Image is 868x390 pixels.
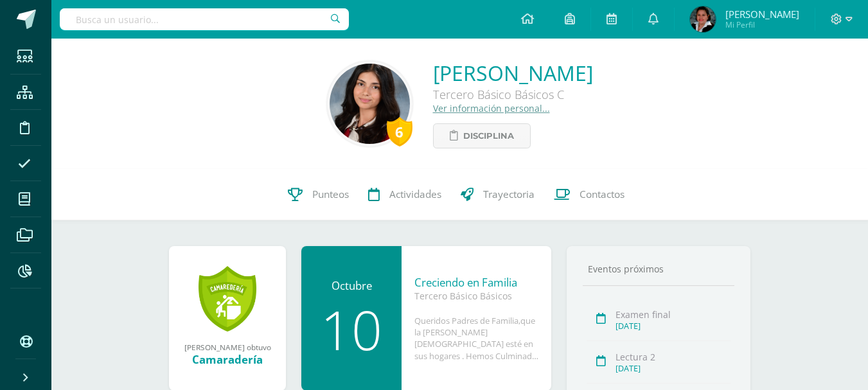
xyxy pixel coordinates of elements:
div: [DATE] [616,321,731,332]
a: Disciplina [433,123,531,148]
a: Actividades [359,169,451,220]
span: Mi Perfil [725,19,799,30]
div: Lectura 2 [616,351,731,363]
a: [PERSON_NAME] [433,59,593,87]
span: Disciplina [463,124,514,148]
div: Queridos Padres de Familia,que la [PERSON_NAME][DEMOGRAPHIC_DATA] esté en sus hogares . Hemos Cul... [414,315,538,362]
input: Busca un usuario... [60,8,349,30]
span: [PERSON_NAME] [725,8,799,21]
div: [DATE] [616,363,731,374]
div: Tercero Básico Básicos [414,290,538,302]
img: a0ce3a4fb8a10511e1d5289d3a92516c.png [330,64,410,144]
a: Contactos [544,169,634,220]
div: 6 [387,117,412,146]
div: Octubre [314,278,389,293]
a: Punteos [278,169,359,220]
div: Camaradería [182,352,273,367]
a: Ver información personal... [433,102,550,114]
div: Examen final [616,308,731,321]
div: Eventos próximos [583,263,734,275]
div: Tercero Básico Básicos C [433,87,593,102]
span: Contactos [580,188,624,201]
div: [PERSON_NAME] obtuvo [182,342,273,352]
span: Trayectoria [483,188,535,201]
div: 10 [314,303,389,357]
img: c5e15b6d1c97cfcc5e091a47d8fce03b.png [690,6,716,32]
a: Trayectoria [451,169,544,220]
span: Punteos [312,188,349,201]
div: Creciendo en Familia [414,275,538,290]
span: Actividades [389,188,441,201]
